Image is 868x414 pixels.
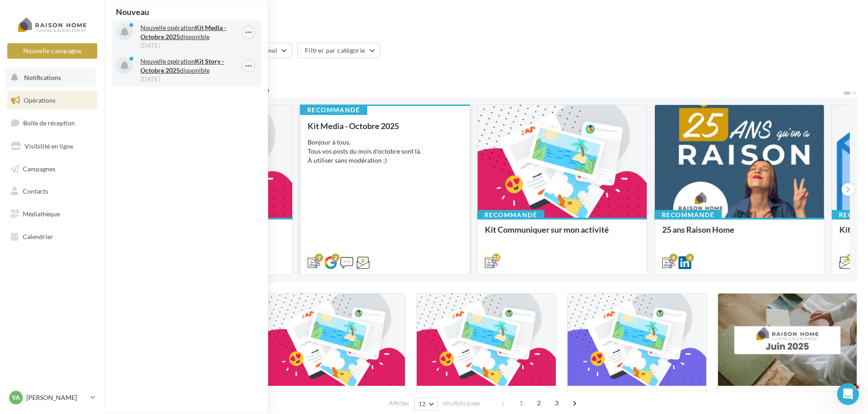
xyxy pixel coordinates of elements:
[669,254,678,262] div: 6
[5,160,99,179] a: Campagnes
[24,74,61,81] span: Notifications
[414,398,438,410] button: 12
[23,210,60,218] span: Médiathèque
[492,254,500,262] div: 12
[7,389,97,406] a: YA [PERSON_NAME]
[331,254,339,262] div: 2
[315,254,323,262] div: 9
[26,393,87,402] p: [PERSON_NAME]
[24,96,55,104] span: Opérations
[308,138,462,165] div: Bonjour à tous, Tous vos posts du mois d'octobre sont là. À utiliser sans modération :)
[662,225,817,243] div: 25 ans Raison Home
[7,43,97,59] button: Nouvelle campagne
[549,396,564,410] span: 3
[5,113,99,133] a: Boîte de réception
[5,182,99,201] a: Contacts
[477,210,544,220] div: Recommandé
[389,399,409,408] span: Afficher
[12,393,20,402] span: YA
[5,227,99,246] a: Calendrier
[837,383,859,405] iframe: Intercom live chat
[300,105,367,115] div: Recommandé
[443,399,480,408] span: résultats/page
[23,187,48,195] span: Contacts
[308,121,462,130] div: Kit Media - Octobre 2025
[654,210,722,220] div: Recommandé
[297,43,380,58] button: Filtrer par catégorie
[686,254,694,262] div: 6
[23,233,53,240] span: Calendrier
[5,91,99,110] a: Opérations
[115,86,843,94] div: 6 opérations recommandées par votre enseigne
[847,254,855,262] div: 12
[485,225,639,243] div: Kit Communiquer sur mon activité
[419,400,426,408] span: 12
[115,15,857,28] div: Opérations marketing
[5,68,95,87] button: Notifications
[5,137,99,156] a: Visibilité en ligne
[514,396,529,410] span: 1
[25,142,73,150] span: Visibilité en ligne
[5,205,99,224] a: Médiathèque
[23,119,75,127] span: Boîte de réception
[23,165,55,172] span: Campagnes
[532,396,546,410] span: 2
